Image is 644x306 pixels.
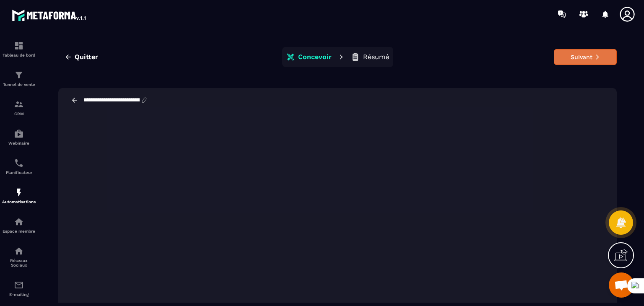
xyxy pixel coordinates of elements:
a: formationformationTunnel de vente [2,64,36,93]
img: logo [12,8,87,23]
button: Concevoir [284,49,334,65]
img: formation [14,41,24,51]
img: automations [14,217,24,227]
p: Réseaux Sociaux [2,258,36,267]
button: Suivant [554,49,617,65]
img: formation [14,70,24,80]
img: automations [14,129,24,139]
img: email [14,280,24,290]
p: Webinaire [2,141,36,145]
p: Automatisations [2,200,36,204]
p: Tunnel de vente [2,82,36,87]
a: automationsautomationsEspace membre [2,210,36,240]
img: formation [14,99,24,109]
p: Tableau de bord [2,53,36,57]
p: Planificateur [2,170,36,175]
a: automationsautomationsWebinaire [2,122,36,152]
p: Concevoir [298,53,332,61]
p: Espace membre [2,229,36,233]
a: schedulerschedulerPlanificateur [2,152,36,181]
img: scheduler [14,158,24,168]
p: E-mailing [2,292,36,297]
a: formationformationTableau de bord [2,34,36,64]
a: automationsautomationsAutomatisations [2,181,36,210]
a: Ouvrir le chat [609,272,634,298]
img: automations [14,187,24,197]
a: social-networksocial-networkRéseaux Sociaux [2,240,36,274]
p: Résumé [363,53,389,61]
span: Quitter [75,53,98,61]
a: formationformationCRM [2,93,36,122]
a: emailemailE-mailing [2,274,36,303]
button: Résumé [348,49,392,65]
button: Quitter [58,49,104,65]
img: social-network [14,246,24,256]
p: CRM [2,112,36,116]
